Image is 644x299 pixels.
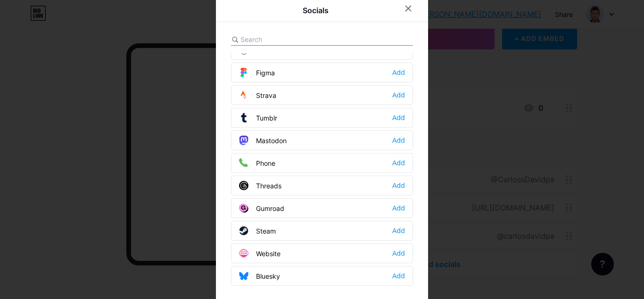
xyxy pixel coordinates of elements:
[239,113,277,122] div: Tumblr
[392,249,405,258] div: Add
[392,271,405,281] div: Add
[240,34,345,44] input: Search
[239,226,276,235] div: Steam
[392,113,405,122] div: Add
[303,5,329,16] div: Socials
[239,203,284,213] div: Gumroad
[392,90,405,100] div: Add
[392,181,405,190] div: Add
[239,90,276,100] div: Strava
[392,158,405,168] div: Add
[239,181,281,190] div: Threads
[239,249,281,258] div: Website
[392,203,405,213] div: Add
[239,271,280,281] div: Bluesky
[392,226,405,235] div: Add
[392,136,405,145] div: Add
[239,158,275,168] div: Phone
[239,68,275,77] div: Figma
[239,45,290,55] div: Goodreads
[239,136,287,145] div: Mastodon
[392,68,405,77] div: Add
